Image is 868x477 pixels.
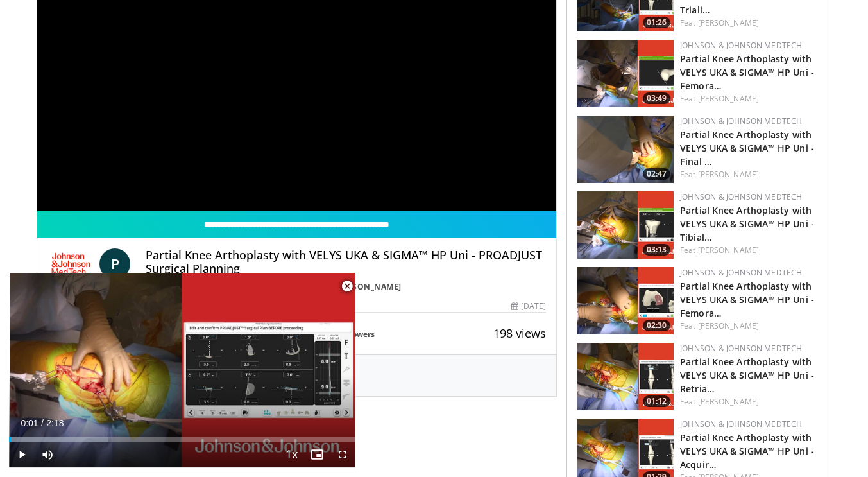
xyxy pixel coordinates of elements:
img: 13513cbe-2183-4149-ad2a-2a4ce2ec625a.png.150x105_q85_crop-smart_upscale.png [577,40,674,107]
a: 03:49 [577,40,674,107]
a: 02:47 [577,116,674,183]
a: Partial Knee Arthoplasty with VELYS UKA & SIGMA™ HP Uni - Retria… [680,356,814,395]
a: Johnson & Johnson MedTech [680,40,802,51]
a: P [99,248,130,279]
a: 03:13 [577,191,674,259]
a: Partial Knee Arthoplasty with VELYS UKA & SIGMA™ HP Uni - Femora… [680,53,814,92]
a: Johnson & Johnson MedTech [680,419,802,429]
span: 2:18 [46,418,64,428]
video-js: Video Player [9,273,355,468]
span: 0:01 [21,418,38,428]
button: Playback Rate [278,442,304,467]
button: Mute [35,442,60,467]
a: [PERSON_NAME] [698,396,759,407]
a: Johnson & Johnson MedTech [680,191,802,202]
span: 01:26 [643,17,670,28]
span: 02:30 [643,320,670,331]
span: 02:47 [643,168,670,180]
button: Play [9,442,35,467]
div: Feat. [680,396,821,408]
div: [DATE] [511,300,546,312]
span: 01:12 [643,395,670,407]
img: 27d2ec60-bae8-41df-9ceb-8f0e9b1e3492.png.150x105_q85_crop-smart_upscale.png [577,343,674,410]
a: Partial Knee Arthoplasty with VELYS UKA & SIGMA™ HP Uni - Acquir… [680,431,814,471]
span: 03:49 [643,92,670,104]
img: fca33e5d-2676-4c0d-8432-0e27cf4af401.png.150x105_q85_crop-smart_upscale.png [577,191,674,259]
img: 27e23ca4-618a-4dda-a54e-349283c0b62a.png.150x105_q85_crop-smart_upscale.png [577,267,674,334]
div: Progress Bar [9,437,355,442]
div: Feat. [680,17,821,29]
img: Johnson & Johnson MedTech [47,248,95,279]
div: Feat. [680,169,821,180]
span: 198 views [493,325,546,341]
span: 03:13 [643,244,670,256]
div: Feat. [680,245,821,256]
a: 02:30 [577,267,674,334]
button: Close [334,273,360,300]
a: Partial Knee Arthoplasty with VELYS UKA & SIGMA™ HP Uni - Tibial… [680,204,814,243]
img: 2dac1888-fcb6-4628-a152-be974a3fbb82.png.150x105_q85_crop-smart_upscale.png [577,116,674,183]
a: [PERSON_NAME] [698,93,759,104]
button: Fullscreen [330,442,355,467]
a: Johnson & Johnson MedTech [680,343,802,354]
a: [PERSON_NAME] [698,245,759,256]
button: Enable picture-in-picture mode [304,442,330,467]
a: [PERSON_NAME] [334,281,402,292]
span: / [41,418,44,428]
a: 01:12 [577,343,674,410]
a: Johnson & Johnson MedTech [680,267,802,278]
div: Feat. [680,93,821,105]
a: [PERSON_NAME] [698,320,759,331]
div: Feat. [680,320,821,332]
a: Partial Knee Arthoplasty with VELYS UKA & SIGMA™ HP Uni - Final … [680,128,814,168]
a: [PERSON_NAME] [698,17,759,28]
a: [PERSON_NAME] [698,169,759,180]
a: Partial Knee Arthoplasty with VELYS UKA & SIGMA™ HP Uni - Femora… [680,280,814,319]
a: Johnson & Johnson MedTech [680,116,802,126]
h4: Partial Knee Arthoplasty with VELYS UKA & SIGMA™ HP Uni - PROADJUST Surgical Planning [146,248,546,276]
